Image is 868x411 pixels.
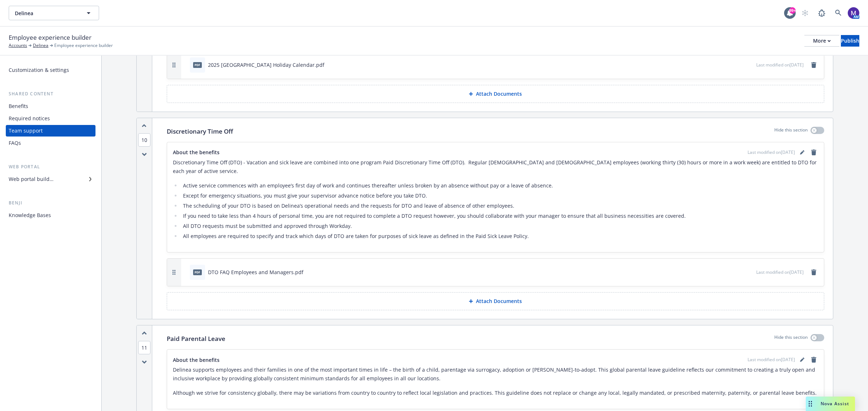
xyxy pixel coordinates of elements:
[138,136,150,144] button: 10
[181,232,818,241] li: All employees are required to specify and track which days of DTO are taken for purposes of sick ...
[167,85,824,103] button: Attach Documents
[9,6,99,20] button: Delinea
[181,191,818,200] li: Except for emergency situations, you must give your supervisor advance notice before you take DTO.
[167,127,233,136] p: Discretionary Time Off
[9,64,69,76] div: Customization & settings
[138,344,150,351] button: 11
[813,35,831,46] div: More
[747,268,753,276] button: preview file
[9,33,92,42] span: Employee experience builder
[33,42,48,49] a: Delinea
[9,100,28,112] div: Benefits
[809,268,818,277] a: remove
[9,173,54,185] div: Web portal builder
[748,356,795,363] span: Last modified on [DATE]
[9,42,27,49] a: Accounts
[804,35,839,47] button: More
[806,397,855,411] button: Nova Assist
[173,356,220,364] span: About the benefits
[831,6,846,20] a: Search
[9,125,43,137] div: Team support
[798,148,807,157] a: editPencil
[181,212,818,220] li: If you need to take less than 4 hours of personal time, you are not required to complete a DTO re...
[809,355,818,364] a: remove
[9,209,51,221] div: Knowledge Bases
[774,334,808,343] p: Hide this section
[6,125,95,137] a: Team support
[173,148,220,156] span: About the benefits
[798,355,807,364] a: editPencil
[193,62,202,68] span: pdf
[6,90,95,98] div: Shared content
[138,341,150,354] span: 11
[821,401,849,407] span: Nova Assist
[181,222,818,230] li: All DTO requests must be submitted and approved through Workday.
[6,137,95,149] a: FAQs
[9,113,50,124] div: Required notices
[173,365,818,383] p: Delinea supports employees and their families in one of the most important times in life – the bi...
[193,269,202,275] span: pdf
[6,173,95,185] a: Web portal builder
[181,181,818,190] li: Active service commences with an employee’s first day of work and continues thereafter unless bro...
[735,268,741,276] button: download file
[774,127,808,136] p: Hide this section
[814,6,829,20] a: Report a Bug
[15,9,77,17] span: Delinea
[6,209,95,221] a: Knowledge Bases
[181,202,818,210] li: The scheduling of your DTO is based on Delinea’s operational needs and the requests for DTO and l...
[735,61,741,69] button: download file
[138,133,150,147] span: 10
[841,35,859,47] button: Publish
[841,35,859,46] div: Publish
[756,269,804,275] span: Last modified on [DATE]
[476,90,522,98] p: Attach Documents
[747,61,753,69] button: preview file
[9,137,21,149] div: FAQs
[167,334,225,343] p: Paid Parental Leave
[476,298,522,305] p: Attach Documents
[173,389,818,397] p: Although we strive for consistency globally, there may be variations from country to country to r...
[6,113,95,124] a: Required notices
[848,7,859,19] img: photo
[54,42,113,49] span: Employee experience builder
[6,64,95,76] a: Customization & settings
[809,148,818,157] a: remove
[798,6,812,20] a: Start snowing
[167,292,824,310] button: Attach Documents
[208,61,324,69] div: 2025 [GEOGRAPHIC_DATA] Holiday Calendar.pdf
[809,61,818,69] a: remove
[208,268,303,276] div: DTO FAQ Employees and Managers.pdf
[6,163,95,170] div: Web portal
[748,149,795,156] span: Last modified on [DATE]
[173,158,818,176] p: Discretionary Time Off (DTO) - Vacation and sick leave are combined into one program Paid Discret...
[789,7,796,14] div: 99+
[6,100,95,112] a: Benefits
[806,397,815,411] div: Drag to move
[6,199,95,207] div: Benji
[756,62,804,68] span: Last modified on [DATE]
